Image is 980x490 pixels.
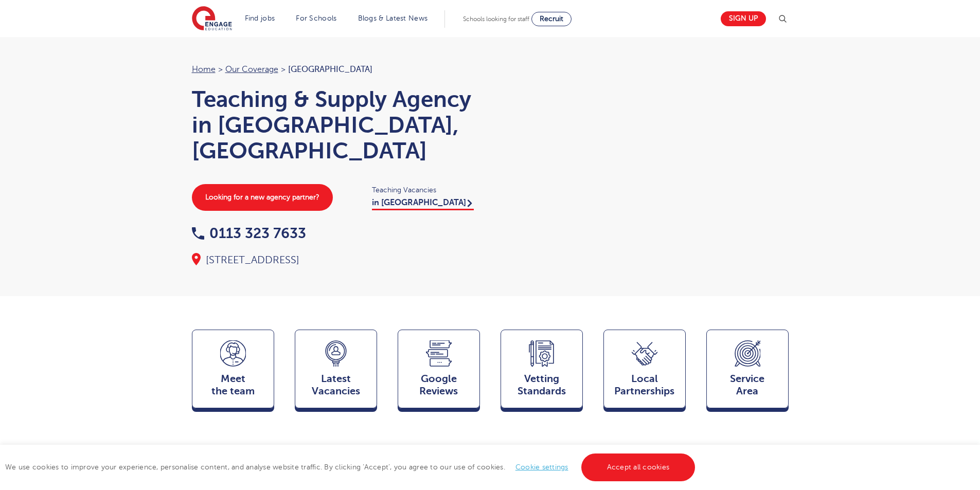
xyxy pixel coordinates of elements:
span: > [218,65,223,74]
span: We use cookies to improve your experience, personalise content, and analyse website traffic. By c... [5,463,698,471]
a: LatestVacancies [295,330,377,413]
span: Schools looking for staff [463,15,529,23]
a: 0113 323 7633 [192,225,306,241]
a: Home [192,65,216,74]
a: Looking for a new agency partner? [192,184,333,211]
img: Engage Education [192,6,232,32]
a: Local Partnerships [603,330,686,413]
a: Meetthe team [192,330,274,413]
span: Google Reviews [403,373,474,397]
div: [STREET_ADDRESS] [192,253,480,267]
span: Teaching Vacancies [372,184,480,196]
span: Latest Vacancies [300,373,371,397]
span: Vetting Standards [506,373,577,397]
a: GoogleReviews [398,330,480,413]
span: > [281,65,286,74]
span: Local Partnerships [609,373,680,397]
a: VettingStandards [501,330,583,413]
a: in [GEOGRAPHIC_DATA] [372,198,474,210]
h1: Teaching & Supply Agency in [GEOGRAPHIC_DATA], [GEOGRAPHIC_DATA] [192,86,480,164]
a: Our coverage [225,65,278,74]
a: Cookie settings [515,463,568,471]
span: Service Area [712,373,783,397]
span: Meet the team [198,373,269,397]
a: Recruit [531,12,572,26]
span: Recruit [540,15,563,23]
span: [GEOGRAPHIC_DATA] [288,65,372,74]
a: For Schools [296,14,336,22]
a: ServiceArea [706,330,789,413]
nav: breadcrumb [192,63,480,76]
a: Find jobs [245,14,275,22]
a: Accept all cookies [581,453,696,481]
a: Sign up [721,11,766,26]
a: Blogs & Latest News [358,14,428,22]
